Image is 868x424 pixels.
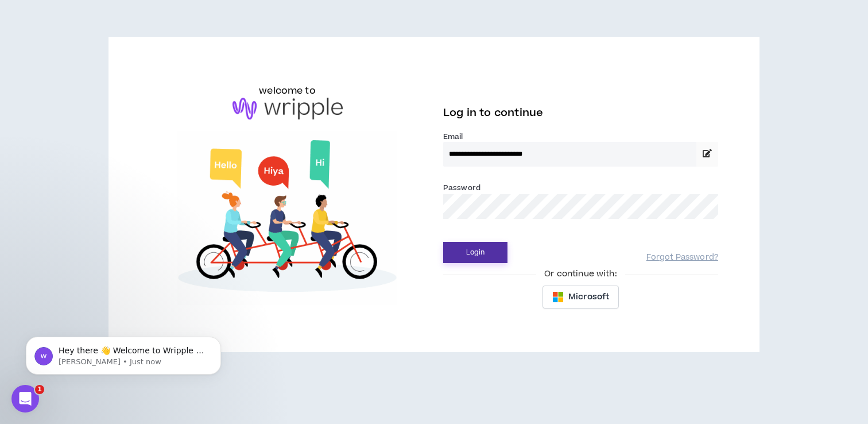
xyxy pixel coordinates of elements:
button: Microsoft [542,286,619,309]
a: Forgot Password? [646,252,718,263]
img: logo-brand.png [232,98,343,120]
span: 1 [35,385,44,394]
h6: welcome to [259,84,316,98]
iframe: Intercom live chat [11,385,39,413]
span: Microsoft [568,291,609,303]
label: Email [443,132,718,142]
span: Or continue with: [536,268,625,280]
iframe: Intercom notifications message [9,313,238,393]
span: Log in to continue [443,106,543,120]
button: Login [443,242,507,263]
img: Welcome to Wripple [150,131,425,305]
label: Password [443,183,480,193]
